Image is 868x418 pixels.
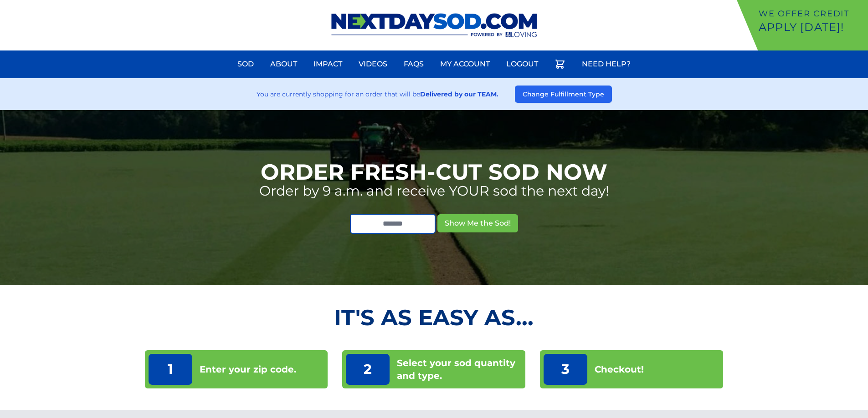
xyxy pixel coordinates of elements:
button: Show Me the Sod! [437,214,518,232]
p: 2 [346,354,390,385]
p: Apply [DATE]! [759,20,864,35]
p: We offer Credit [759,7,864,20]
p: 1 [149,354,192,385]
p: Checkout! [595,363,644,376]
a: Sod [232,53,259,75]
a: FAQs [398,53,429,75]
p: Order by 9 a.m. and receive YOUR sod the next day! [259,183,609,199]
a: Logout [501,53,544,75]
p: Enter your zip code. [200,363,296,376]
a: Videos [353,53,393,75]
strong: Delivered by our TEAM. [420,90,498,98]
a: Need Help? [576,53,636,75]
p: 3 [544,354,587,385]
button: Change Fulfillment Type [515,86,612,103]
a: About [265,53,303,75]
h1: Order Fresh-Cut Sod Now [261,161,607,183]
h2: It's as Easy As... [145,307,724,328]
a: Impact [308,53,348,75]
a: My Account [435,53,495,75]
p: Select your sod quantity and type. [397,357,522,382]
